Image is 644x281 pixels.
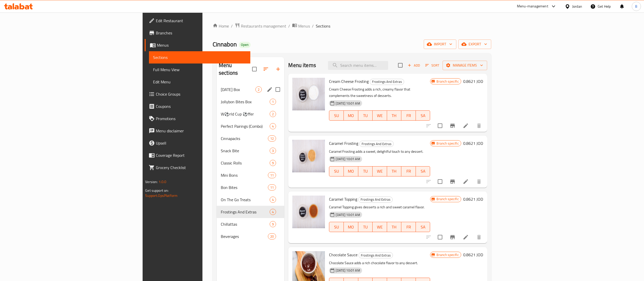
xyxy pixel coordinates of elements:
span: On The Go Treats [221,197,270,203]
span: Frostings And Extras [221,209,270,215]
button: Add section [272,63,284,75]
span: Branch specific [434,79,461,84]
span: Restaurants management [241,23,286,29]
span: [DATE] Box [221,86,255,93]
div: Perfect Pairings (Combo)4 [217,120,284,132]
div: items [270,197,276,203]
div: Chillattas9 [217,218,284,230]
span: SU [331,112,341,119]
span: Classic Rolls [221,160,270,166]
a: Edit menu item [463,234,469,240]
button: MO [344,166,358,176]
div: W⚽rld Cup ⚽ffer [221,111,270,117]
input: search [328,61,388,70]
span: [DATE] 10:01 AM [334,157,362,161]
div: Frostings And Extras4 [217,206,284,218]
span: MO [346,112,356,119]
span: [DATE] 10:01 AM [334,212,362,217]
div: items [270,148,276,154]
div: On The Go Treats4 [217,194,284,206]
button: MO [344,110,358,121]
span: Branches [156,30,246,36]
div: items [270,221,276,227]
button: MO [344,222,358,232]
button: SU [329,166,344,176]
div: items [270,160,276,166]
button: edit [266,86,273,93]
button: WE [373,110,387,121]
span: Menus [298,23,310,29]
div: items [268,184,276,190]
div: items [268,233,276,239]
a: Choice Groups [145,88,250,100]
span: 9 [270,222,276,227]
div: items [270,99,276,105]
button: WE [373,166,387,176]
span: Manage items [447,62,483,69]
span: Sort items [422,61,443,69]
a: Promotions [145,112,250,125]
h6: 0.8621 JOD [463,251,483,258]
img: Caramel Frosting [292,140,325,172]
a: Branches [145,27,250,39]
span: Chillattas [221,221,270,227]
span: [DATE] 10:01 AM [334,101,362,106]
span: 2 [270,112,276,117]
div: Cinnapacks12 [217,132,284,145]
span: Edit Menu [153,79,246,85]
button: Branch-specific-item [446,120,459,132]
span: Frostings And Extras [370,79,404,85]
button: Add [406,61,422,69]
button: import [424,40,456,49]
span: Select section [395,60,406,71]
a: Sections [149,51,250,63]
span: 12 [268,136,276,141]
span: TH [389,223,400,231]
span: SU [331,168,341,175]
span: Select to update [435,232,445,242]
span: Full Menu View [153,67,246,73]
p: Caramel Frosting adds a sweet, delightful touch to any dessert. [329,148,430,155]
span: Select all sections [249,64,260,74]
span: Frostings And Extras [359,252,393,258]
div: items [270,123,276,129]
span: [DATE] 10:01 AM [334,268,362,273]
img: Caramel Topping [292,196,325,228]
div: items [255,86,262,93]
span: 3 [270,148,276,153]
div: Beverages [221,233,268,239]
span: SA [418,168,428,175]
a: Coupons [145,100,250,112]
div: [DATE] Box2edit [217,83,284,96]
button: FR [401,222,416,232]
span: Caramel Frosting [329,139,358,147]
span: Branch specific [434,252,461,257]
span: 4 [270,210,276,214]
span: 4 [270,124,276,129]
span: Cream Cheese Frosting [329,78,369,85]
span: TU [360,168,371,175]
div: Perfect Pairings (Combo) [221,123,270,129]
a: Coverage Report [145,149,250,161]
div: items [270,111,276,117]
button: SU [329,110,344,121]
span: Promotions [156,116,246,122]
div: W⚽rld Cup ⚽ffer2 [217,108,284,120]
div: Bon Bites [221,184,268,190]
span: Add [407,62,421,68]
span: MO [346,223,356,231]
span: Coverage Report [156,152,246,158]
span: WE [375,112,385,119]
p: Cream Cheese Frosting adds a rich, creamy flavor that complements the sweetness of desserts. [329,86,430,99]
h2: Menu items [288,61,316,69]
span: Branch specific [434,141,461,146]
span: SU [331,223,341,231]
button: Branch-specific-item [446,231,459,243]
span: 4 [270,197,276,202]
span: Add item [406,61,422,69]
nav: Menu sections [217,81,284,245]
a: Edit Restaurant [145,15,250,27]
div: Frostings And Extras [359,252,393,258]
h6: 0.8621 JOD [463,196,483,203]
